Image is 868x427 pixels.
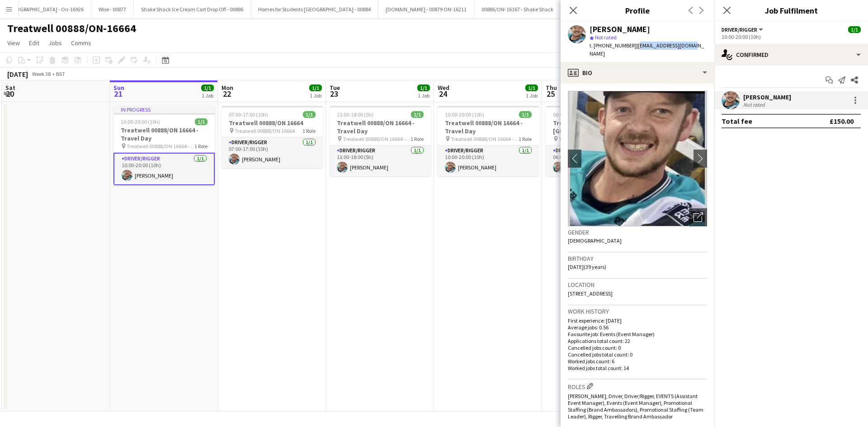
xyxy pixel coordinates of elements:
a: Edit [25,37,43,49]
span: 06:00-21:00 (15h) [553,111,592,118]
h3: Job Fulfilment [714,5,868,16]
button: Shake Shack Ice Cream Cart Drop Off - 00886 [134,0,251,18]
span: Week 38 [30,70,52,77]
span: Treatwell 00888/ON 16664 - Travel Day [127,143,194,150]
div: In progress [113,106,215,113]
span: 1 Role [410,136,424,142]
span: View [7,39,20,47]
p: Cancelled jobs count: 0 [568,344,707,351]
span: Tue [330,84,340,92]
span: [DATE] (39 years) [568,263,606,270]
span: Driver/Rigger [722,26,757,33]
div: 10:00-20:00 (10h) [722,33,861,40]
div: [PERSON_NAME] [590,25,650,33]
span: Treatwell 00888/ON 16664 - Travel Day [451,136,519,142]
h3: Treatwell 00888/ON 16664 - Travel Day [438,119,539,135]
div: Total fee [722,117,752,126]
div: 1 Job [418,92,429,99]
app-card-role: Driver/Rigger1/113:00-18:00 (5h)[PERSON_NAME] [330,145,431,176]
p: Applications total count: 22 [568,338,707,344]
div: Bio [561,62,714,84]
a: Jobs [45,37,66,49]
p: Cancelled jobs total count: 0 [568,351,707,358]
app-card-role: Driver/Rigger1/106:00-21:00 (15h)[PERSON_NAME] [546,145,647,176]
span: Jobs [48,39,62,47]
span: Treatwell 00888/ON 16664 - Travel Day [343,136,410,142]
app-job-card: 06:00-21:00 (15h)1/1Treatwell 00888/ON 16664 UCL [GEOGRAPHIC_DATA] Treatwell 00888/ON 16664 UCL [... [546,106,647,176]
a: View [4,37,24,49]
h3: Gender [568,228,707,236]
span: 1 Role [194,143,208,150]
span: 1/1 [201,84,214,91]
p: Worked jobs count: 6 [568,358,707,365]
span: Sat [5,84,15,92]
button: Driver/Rigger [722,26,764,33]
h3: Location [568,281,707,289]
span: 07:00-17:00 (10h) [229,111,268,118]
span: 21 [112,89,124,99]
span: | [EMAIL_ADDRESS][DOMAIN_NAME] [590,42,704,57]
app-job-card: 07:00-17:00 (10h)1/1Treatwell 00888/ON 16664 Treatwell 00888/ON 166641 RoleDriver/Rigger1/107:00-... [222,106,323,168]
h3: Treatwell 00888/ON 16664 - Travel Day [113,126,215,142]
h3: Roles [568,381,707,391]
span: [STREET_ADDRESS] [568,290,613,297]
span: 25 [544,89,557,99]
span: 1 Role [519,136,532,142]
span: 1/1 [417,84,430,91]
span: 1/1 [525,84,538,91]
div: BST [56,70,65,77]
button: 00886/ON-16167 - Shake Shack [474,0,561,18]
span: Comms [71,39,91,47]
span: 13:00-18:00 (5h) [337,111,373,118]
span: [PERSON_NAME], Driver, Driver/Rigger, EVENTS (Assistant Event Manager), Events (Event Manager), P... [568,393,703,420]
span: 1/1 [303,111,316,118]
button: Wise - 00877 [91,0,134,18]
span: 1/1 [309,84,322,91]
app-card-role: Driver/Rigger1/110:00-20:00 (10h)[PERSON_NAME] [438,145,539,176]
span: 24 [436,89,449,99]
span: 23 [328,89,340,99]
span: [DEMOGRAPHIC_DATA] [568,237,622,244]
h3: Treatwell 00888/ON 16664 - Travel Day [330,119,431,135]
span: 1/1 [411,111,424,118]
span: 1/1 [519,111,532,118]
p: Favourite job: Events (Event Manager) [568,331,707,338]
span: 10:00-20:00 (10h) [445,111,484,118]
div: 1 Job [202,92,213,99]
span: t. [PHONE_NUMBER] [590,42,637,49]
div: 1 Job [310,92,321,99]
h3: Work history [568,307,707,315]
div: Open photos pop-in [689,208,707,226]
p: First experience: [DATE] [568,317,707,324]
img: Crew avatar or photo [568,91,707,226]
span: Mon [222,84,233,92]
a: Comms [67,37,95,49]
button: Homes for Students [GEOGRAPHIC_DATA] - 00884 [251,0,378,18]
span: Edit [29,39,39,47]
span: 1 Role [302,127,316,134]
app-job-card: 13:00-18:00 (5h)1/1Treatwell 00888/ON 16664 - Travel Day Treatwell 00888/ON 16664 - Travel Day1 R... [330,106,431,176]
p: Average jobs: 0.56 [568,324,707,331]
h3: Profile [561,5,714,16]
app-job-card: In progress10:00-20:00 (10h)1/1Treatwell 00888/ON 16664 - Travel Day Treatwell 00888/ON 16664 - T... [113,106,215,185]
span: 1/1 [848,26,861,33]
span: Thu [546,84,557,92]
span: Treatwell 00888/ON 16664 UCL [GEOGRAPHIC_DATA] [559,136,627,142]
div: 1 Job [526,92,538,99]
span: 10:00-20:00 (10h) [121,118,160,125]
div: Confirmed [714,44,868,66]
div: [DATE] [7,70,28,79]
span: Treatwell 00888/ON 16664 [235,127,295,134]
h3: Treatwell 00888/ON 16664 UCL [GEOGRAPHIC_DATA] [546,119,647,135]
app-job-card: 10:00-20:00 (10h)1/1Treatwell 00888/ON 16664 - Travel Day Treatwell 00888/ON 16664 - Travel Day1 ... [438,106,539,176]
app-card-role: Driver/Rigger1/110:00-20:00 (10h)[PERSON_NAME] [113,153,215,185]
app-card-role: Driver/Rigger1/107:00-17:00 (10h)[PERSON_NAME] [222,137,323,168]
div: £150.00 [830,117,854,126]
span: Not rated [595,34,617,41]
h3: Treatwell 00888/ON 16664 [222,119,323,127]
